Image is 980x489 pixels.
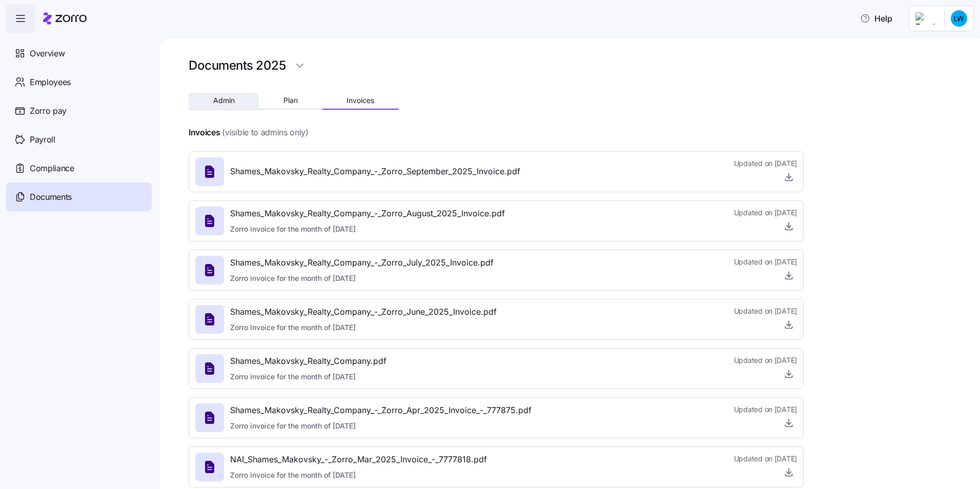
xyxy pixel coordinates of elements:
span: Zorro invoice for the month of [DATE] [230,372,386,382]
span: Updated on [DATE] [734,355,797,365]
span: Updated on [DATE] [734,306,797,316]
span: Shames_Makovsky_Realty_Company_-_Zorro_Apr_2025_Invoice_-_777875.pdf [230,404,532,417]
span: Overview [30,47,65,60]
span: Admin [213,97,235,104]
span: Zorro Invoice for the month of [DATE] [230,322,497,333]
a: Compliance [6,154,152,182]
span: Updated on [DATE] [734,158,797,169]
a: Employees [6,68,152,96]
button: Help [852,8,901,29]
img: c0e0388fe6342deee47f791d0dfbc0c5 [951,10,967,27]
img: Employer logo [915,12,936,25]
span: Shames_Makovsky_Realty_Company_-_Zorro_July_2025_Invoice.pdf [230,256,494,269]
span: Payroll [30,133,55,146]
a: Documents [6,182,152,211]
a: Payroll [6,125,152,154]
span: Shames_Makovsky_Realty_Company.pdf [230,355,386,368]
span: Shames_Makovsky_Realty_Company_-_Zorro_June_2025_Invoice.pdf [230,305,497,318]
span: Updated on [DATE] [734,208,797,218]
span: Compliance [30,162,74,175]
span: Updated on [DATE] [734,454,797,464]
span: Help [860,12,892,25]
a: Overview [6,39,152,68]
span: Plan [283,97,298,104]
span: Zorro invoice for the month of [DATE] [230,224,505,234]
span: (visible to admins only) [222,126,308,139]
span: Shames_Makovsky_Realty_Company_-_Zorro_August_2025_Invoice.pdf [230,207,505,220]
span: NAI_Shames_Makovsky_-_Zorro_Mar_2025_Invoice_-_7777818.pdf [230,453,487,466]
span: Invoices [346,97,374,104]
span: Updated on [DATE] [734,257,797,267]
span: Zorro invoice for the month of [DATE] [230,470,487,480]
a: Zorro pay [6,96,152,125]
span: Shames_Makovsky_Realty_Company_-_Zorro_September_2025_Invoice.pdf [230,165,520,178]
h1: Documents 2025 [189,57,285,73]
h4: Invoices [189,127,220,138]
span: Employees [30,76,71,89]
span: Zorro pay [30,105,67,117]
span: Zorro invoice for the month of [DATE] [230,273,494,283]
span: Zorro invoice for the month of [DATE] [230,421,532,431]
span: Updated on [DATE] [734,404,797,415]
span: Documents [30,191,72,203]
